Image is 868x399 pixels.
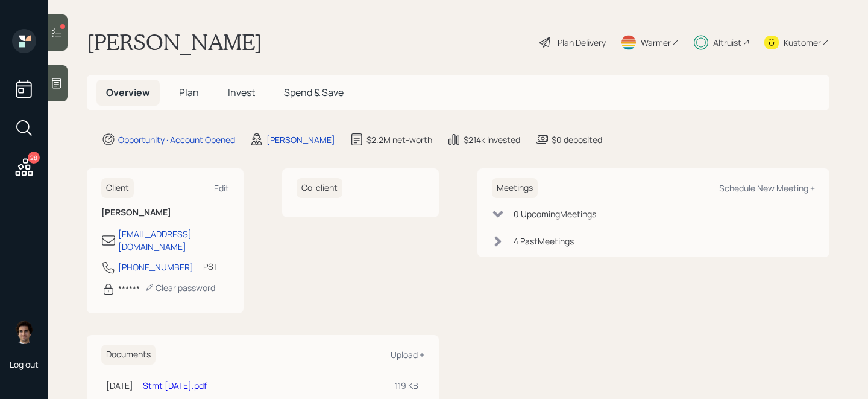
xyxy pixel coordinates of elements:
div: Edit [214,182,229,194]
h6: Documents [101,345,156,365]
h6: [PERSON_NAME] [101,208,229,218]
div: $2.2M net-worth [366,133,432,146]
span: Spend & Save [284,86,344,99]
div: [PHONE_NUMBER] [118,261,193,273]
div: [EMAIL_ADDRESS][DOMAIN_NAME] [118,228,229,253]
h6: Meetings [492,178,538,198]
h6: Co-client [297,178,342,198]
div: Warmer [641,36,671,49]
div: [PERSON_NAME] [266,133,335,146]
h1: [PERSON_NAME] [87,29,262,56]
span: Invest [228,86,255,99]
div: 0 Upcoming Meeting s [514,208,596,220]
div: Kustomer [784,36,821,49]
div: [DATE] [106,379,133,392]
div: Opportunity · Account Opened [118,133,235,146]
div: Altruist [713,36,741,49]
div: 119 KB [395,379,420,392]
div: PST [203,260,218,273]
span: Plan [179,86,199,99]
div: Log out [10,359,39,370]
div: 28 [28,152,40,164]
a: Stmt [DATE].pdf [143,380,207,391]
div: Plan Delivery [558,36,606,49]
span: Overview [106,86,150,99]
div: Schedule New Meeting + [719,182,815,194]
h6: Client [101,178,134,198]
div: Upload + [391,349,424,360]
div: 4 Past Meeting s [514,235,574,247]
img: harrison-schaefer-headshot-2.png [12,320,36,344]
div: Clear password [145,282,215,293]
div: $214k invested [464,133,520,146]
div: $0 deposited [552,133,602,146]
